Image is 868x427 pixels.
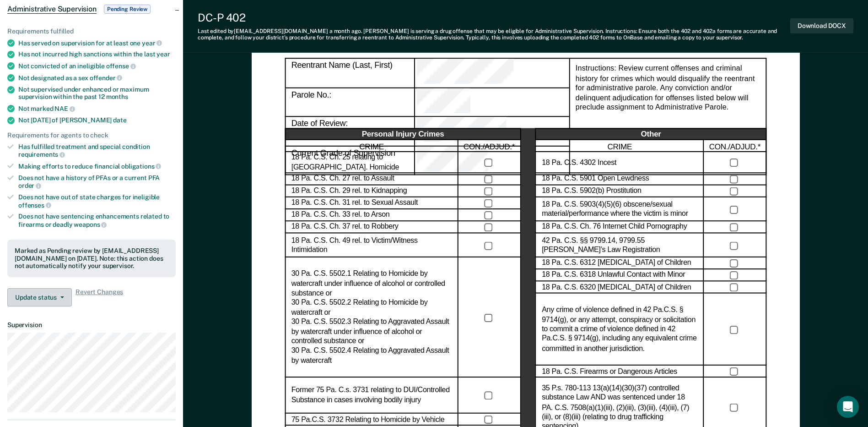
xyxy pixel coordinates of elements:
[542,283,691,292] label: 18 Pa. C.S. 6320 [MEDICAL_DATA] of Children
[790,18,853,33] button: Download DOCX
[542,186,642,196] label: 18 Pa. C.S. 5902(b) Prostitution
[542,175,649,184] label: 18 Pa. C.S. 5901 Open Lewdness
[18,104,176,113] div: Not marked
[106,93,128,100] span: months
[18,202,51,209] span: offenses
[18,213,176,228] div: Does not have sentencing enhancements related to firearms or deadly
[7,288,72,307] button: Update status
[285,88,415,117] div: Parole No.:
[106,62,136,70] span: offense
[285,128,521,140] div: Personal Injury Crimes
[90,74,123,82] span: offender
[535,140,704,152] div: CRIME
[113,116,126,124] span: date
[415,88,569,117] div: Parole No.:
[291,223,398,232] label: 18 Pa. C.S. Ch. 37 rel. to Robbery
[542,200,697,219] label: 18 Pa. C.S. 5903(4)(5)(6) obscene/sexual material/performance where the victim is minor
[104,5,151,14] span: Pending Review
[458,140,521,152] div: CON./ADJUD.*
[291,386,452,405] label: Former 75 Pa. C.s. 3731 relating to DUI/Controlled Substance in cases involving bodily injury
[542,306,697,354] label: Any crime of violence defined in 42 Pa.C.S. § 9714(g), or any attempt, conspiracy or solicitation...
[18,143,176,159] div: Has fulfilled treatment and special condition
[142,39,162,47] span: year
[18,39,176,47] div: Has served on supervision for at least one
[54,105,75,112] span: NAE
[18,174,176,190] div: Does not have a history of PFAs or a current PFA order
[18,162,176,170] div: Making efforts to reduce financial
[542,223,687,232] label: 18 Pa. C.S. Ch. 76 Internet Child Pornography
[542,271,685,280] label: 18 Pa. C.S. 6318 Unlawful Contact with Minor
[542,236,697,255] label: 42 Pa. C.S. §§ 9799.14, 9799.55 [PERSON_NAME]’s Law Registration
[285,58,415,88] div: Reentrant Name (Last, First)
[542,258,691,268] label: 18 Pa. C.S. 6312 [MEDICAL_DATA] of Children
[121,163,161,170] span: obligations
[198,28,790,41] div: Last edited by [EMAIL_ADDRESS][DOMAIN_NAME] . [PERSON_NAME] is serving a drug offense that may be...
[569,58,766,175] div: Instructions: Review current offenses and criminal history for crimes which would disqualify the ...
[198,11,790,24] div: DC-P 402
[704,140,766,152] div: CON./ADJUD.*
[74,221,107,228] span: weapons
[329,28,361,34] span: a month ago
[291,269,452,366] label: 30 Pa. C.S. 5502.1 Relating to Homicide by watercraft under influence of alcohol or controlled su...
[291,175,394,184] label: 18 Pa. C.S. Ch. 27 rel. to Assault
[7,27,176,35] div: Requirements fulfilled
[415,117,569,146] div: Date of Review:
[415,58,569,88] div: Reentrant Name (Last, First)
[18,62,176,70] div: Not convicted of an ineligible
[7,5,97,14] span: Administrative Supervision
[291,236,452,255] label: 18 Pa. C.S. Ch. 49 rel. to Victim/Witness Intimidation
[18,74,176,82] div: Not designated as a sex
[291,153,452,172] label: 18 Pa. C.S. Ch. 25 relating to [GEOGRAPHIC_DATA]. Homicide
[156,50,170,58] span: year
[542,158,616,168] label: 18 Pa. C.S. 4302 Incest
[291,210,389,220] label: 18 Pa. C.S. Ch. 33 rel. to Arson
[291,415,444,424] label: 75 Pa.C.S. 3732 Relating to Homicide by Vehicle
[542,367,677,377] label: 18 Pa. C.S. Firearms or Dangerous Articles
[7,321,176,329] dt: Supervision
[18,151,65,158] span: requirements
[837,396,859,418] div: Open Intercom Messenger
[15,247,168,270] div: Marked as Pending review by [EMAIL_ADDRESS][DOMAIN_NAME] on [DATE]. Note: this action does not au...
[285,117,415,146] div: Date of Review:
[291,198,417,208] label: 18 Pa. C.S. Ch. 31 rel. to Sexual Assault
[18,50,176,58] div: Has not incurred high sanctions within the last
[285,140,458,152] div: CRIME
[18,86,176,101] div: Not supervised under enhanced or maximum supervision within the past 12
[18,193,176,209] div: Does not have out of state charges for ineligible
[18,116,176,124] div: Not [DATE] of [PERSON_NAME]
[7,131,176,139] div: Requirements for agents to check
[75,288,123,307] span: Revert Changes
[291,186,407,196] label: 18 Pa. C.S. Ch. 29 rel. to Kidnapping
[535,128,766,140] div: Other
